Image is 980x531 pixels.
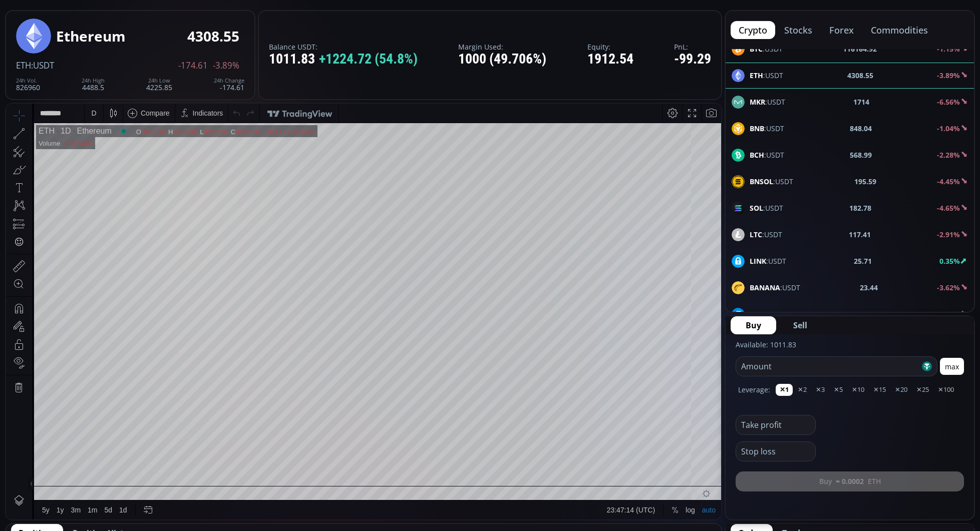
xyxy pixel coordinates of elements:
div: Ethereum [56,29,126,44]
button: forex [821,21,862,39]
button: ✕10 [848,384,868,396]
button: ✕5 [830,384,847,396]
b: 0.35% [939,256,960,266]
button: ✕3 [812,384,829,396]
div: 4225.86 [198,25,222,32]
b: -4.45% [937,177,960,186]
span: 23:47:14 (UTC) [601,402,649,410]
button: 23:47:14 (UTC) [597,397,652,416]
button: Buy [731,316,776,334]
b: -6.56% [937,97,960,107]
div: Hide Drawings Toolbar [23,373,28,387]
button: ✕100 [934,384,958,396]
div: auto [696,402,710,410]
span: :USDT [750,256,786,266]
b: SOL [750,203,763,213]
span: -174.61 [178,61,208,70]
div: D [85,6,90,14]
button: stocks [776,21,820,39]
b: 182.78 [849,203,871,213]
button: max [940,358,964,375]
div: −163.77 (−3.66%) [256,25,308,32]
span: Sell [793,319,807,331]
span: :USDT [750,309,789,319]
div: Toggle Auto Scale [693,397,713,416]
label: PnL: [674,43,711,51]
div: 5y [36,402,44,410]
div: -174.61 [214,78,244,91]
div:  [9,134,17,143]
div: 826960 [16,78,40,91]
label: Equity: [587,43,633,51]
span: :USDT [31,60,54,71]
div: 4225.85 [146,78,172,91]
b: LTC [750,230,762,239]
div: 1d [113,402,121,410]
button: Sell [778,316,822,334]
div: 1y [51,402,58,410]
b: 568.99 [850,150,872,160]
label: Available: 1011.83 [736,340,796,349]
b: BNB [750,124,764,133]
b: 1714 [853,97,869,107]
button: commodities [863,21,936,39]
div: log [680,402,689,410]
div: Indicators [187,6,217,14]
div: Ethereum [65,23,105,32]
b: -2.28% [937,150,960,160]
div: 24h Change [214,78,244,84]
b: 117.41 [849,229,871,240]
span: :USDT [750,203,783,213]
span: +1224.72 (54.8%) [319,52,418,67]
div: O [130,25,136,32]
b: -1.04% [937,124,960,133]
div: 1m [82,402,91,410]
div: Toggle Log Scale [676,397,693,416]
div: 1011.83 [269,52,418,67]
div: Go to [134,397,150,416]
div: 1912.54 [587,52,633,67]
b: BANANA [750,283,780,292]
b: -4.65% [937,203,960,213]
b: BCH [750,150,764,160]
div: 4308.56 [230,25,253,32]
button: ✕20 [891,384,911,396]
b: DASH [750,309,769,319]
b: BNSOL [750,177,773,186]
div: 3m [65,402,75,410]
span: :USDT [750,229,782,240]
label: Leverage: [738,384,770,395]
label: Margin Used: [458,43,546,51]
div: 1D [49,23,65,32]
span: ETH [16,60,31,71]
div: C [225,25,230,32]
div: 4472.34 [136,25,159,32]
b: 195.59 [854,176,876,187]
div: 4481.88 [167,25,191,32]
div: 4488.5 [82,78,105,91]
b: -2.91% [937,230,960,239]
b: LINK [750,256,766,266]
b: -3.62% [937,283,960,292]
div: 24h Vol. [16,78,40,84]
button: ✕25 [912,384,933,396]
div: 24h Low [146,78,172,84]
div: L [194,25,198,32]
div: 4308.55 [187,29,239,44]
label: Balance USDT: [269,43,418,51]
b: -3.14% [937,309,960,319]
div: 5d [99,402,107,410]
span: :USDT [750,123,784,134]
span: :USDT [750,150,784,160]
div: Volume [33,36,54,44]
b: 25.71 [854,256,872,266]
div: 24h High [82,78,105,84]
div: -99.29 [674,52,711,67]
div: Toggle Percentage [662,397,676,416]
span: :USDT [750,97,785,107]
b: 848.04 [850,123,872,134]
button: ✕15 [869,384,890,396]
div: Compare [135,6,164,14]
b: 23.44 [860,282,878,293]
div: ETH [33,23,49,32]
